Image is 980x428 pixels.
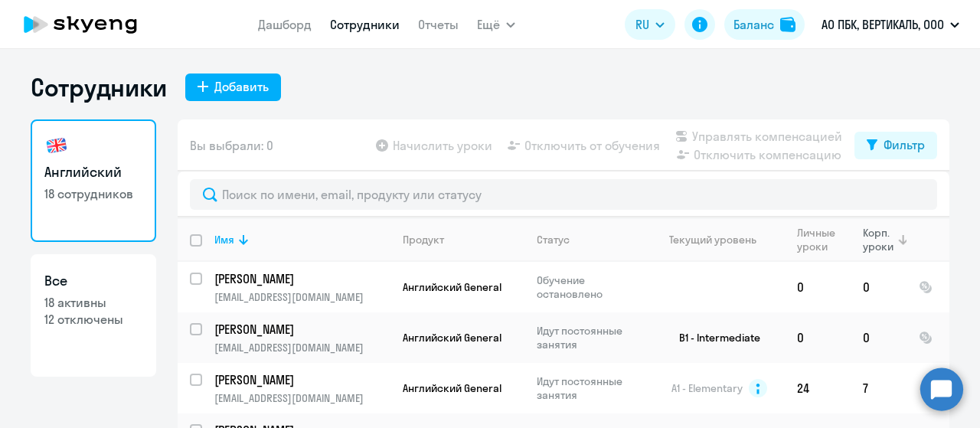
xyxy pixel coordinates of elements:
[851,262,906,312] td: 0
[854,132,937,159] button: Фильтр
[537,273,642,301] p: Обучение остановлено
[44,133,69,158] img: english
[403,331,501,345] span: Английский General
[797,226,850,253] div: Личные уроки
[190,179,937,210] input: Поиск по имени, email, продукту или статусу
[733,15,774,34] div: Баланс
[214,321,390,338] a: [PERSON_NAME]
[625,9,675,40] button: RU
[214,321,387,338] p: [PERSON_NAME]
[785,363,851,413] td: 24
[214,391,390,405] p: [EMAIL_ADDRESS][DOMAIN_NAME]
[851,363,906,413] td: 7
[214,77,269,96] div: Добавить
[44,162,142,182] h3: Английский
[214,270,390,287] a: [PERSON_NAME]
[477,9,515,40] button: Ещё
[185,74,281,101] button: Добавить
[403,233,524,247] div: Продукт
[214,270,387,287] p: [PERSON_NAME]
[851,312,906,363] td: 0
[214,371,390,388] a: [PERSON_NAME]
[258,17,312,32] a: Дашборд
[785,312,851,363] td: 0
[330,17,400,32] a: Сотрудники
[785,262,851,312] td: 0
[671,381,743,395] span: A1 - Elementary
[780,17,795,32] img: balance
[403,381,501,395] span: Английский General
[477,15,500,34] span: Ещё
[44,271,142,291] h3: Все
[537,233,570,247] div: Статус
[537,233,642,247] div: Статус
[642,312,785,363] td: B1 - Intermediate
[403,280,501,294] span: Английский General
[537,324,642,351] p: Идут постоянные занятия
[44,311,142,328] p: 12 отключены
[214,341,390,354] p: [EMAIL_ADDRESS][DOMAIN_NAME]
[214,371,387,388] p: [PERSON_NAME]
[863,226,906,253] div: Корп. уроки
[214,290,390,304] p: [EMAIL_ADDRESS][DOMAIN_NAME]
[537,374,642,402] p: Идут постоянные занятия
[669,233,756,247] div: Текущий уровень
[190,136,273,155] span: Вы выбрали: 0
[884,136,925,154] div: Фильтр
[863,226,896,253] div: Корп. уроки
[214,233,234,247] div: Имя
[403,233,444,247] div: Продукт
[797,226,840,253] div: Личные уроки
[31,254,156,377] a: Все18 активны12 отключены
[44,294,142,311] p: 18 активны
[31,72,167,103] h1: Сотрудники
[814,6,967,43] button: АО ПБК, ВЕРТИКАЛЬ, ООО
[655,233,784,247] div: Текущий уровень
[635,15,649,34] span: RU
[724,9,805,40] button: Балансbalance
[44,185,142,202] p: 18 сотрудников
[214,233,390,247] div: Имя
[31,119,156,242] a: Английский18 сотрудников
[822,15,944,34] p: АО ПБК, ВЕРТИКАЛЬ, ООО
[418,17,459,32] a: Отчеты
